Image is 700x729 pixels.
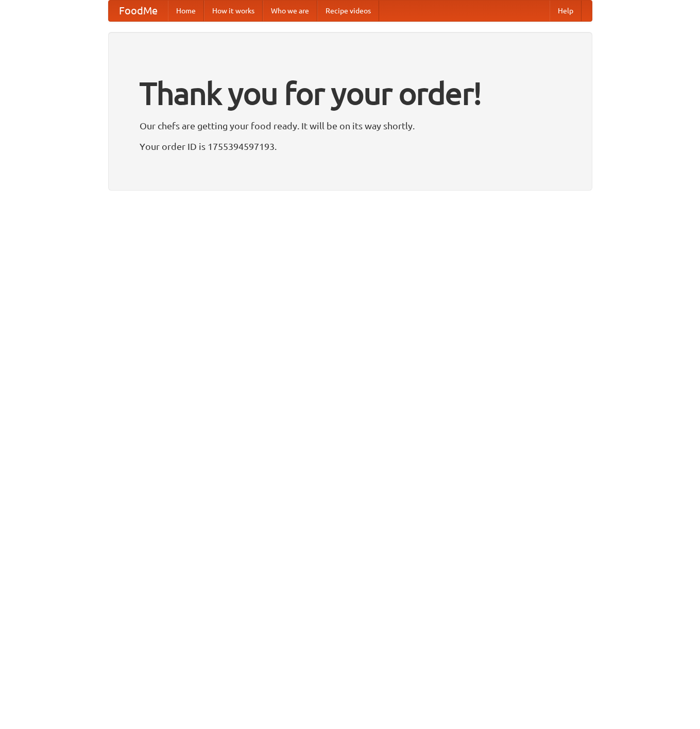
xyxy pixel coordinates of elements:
a: Who we are [263,1,317,21]
a: FoodMe [109,1,168,21]
a: Help [550,1,582,21]
a: Recipe videos [317,1,379,21]
p: Our chefs are getting your food ready. It will be on its way shortly. [140,118,561,133]
p: Your order ID is 1755394597193. [140,139,561,154]
a: How it works [204,1,263,21]
a: Home [168,1,204,21]
h1: Thank you for your order! [140,69,561,118]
